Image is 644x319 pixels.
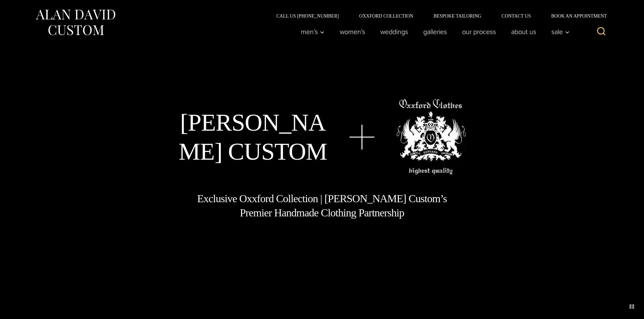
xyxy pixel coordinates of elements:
button: pause animated background image [626,301,637,312]
span: Men’s [301,28,325,35]
img: oxxford clothes, highest quality [396,99,466,175]
a: About Us [503,25,544,38]
a: Oxxford Collection [349,14,423,18]
img: Alan David Custom [35,7,116,37]
a: weddings [373,25,415,38]
a: Our Process [454,25,503,38]
a: Bespoke Tailoring [423,14,491,18]
span: Sale [551,28,570,35]
h1: Exclusive Oxxford Collection | [PERSON_NAME] Custom’s Premier Handmade Clothing Partnership [197,192,448,220]
button: View Search Form [593,24,610,40]
nav: Primary Navigation [293,25,573,38]
a: Women’s [332,25,373,38]
nav: Secondary Navigation [266,14,610,18]
h1: [PERSON_NAME] Custom [178,108,328,166]
a: Galleries [415,25,454,38]
a: Book an Appointment [541,14,609,18]
a: Contact Us [492,14,541,18]
a: Call Us [PHONE_NUMBER] [266,14,349,18]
